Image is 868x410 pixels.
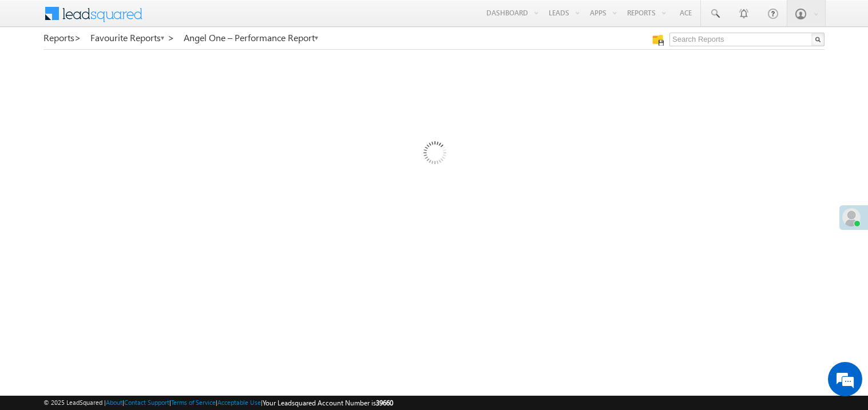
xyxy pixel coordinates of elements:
[263,399,393,407] span: Your Leadsquared Account Number is
[43,397,393,408] span: © 2025 LeadSquared | | | | |
[74,31,81,44] span: >
[376,399,393,407] span: 39660
[90,33,175,43] a: Favourite Reports >
[184,33,319,43] a: Angel One – Performance Report
[124,399,169,406] a: Contact Support
[375,95,493,214] img: Loading...
[217,399,261,406] a: Acceptable Use
[669,33,825,46] input: Search Reports
[171,399,216,406] a: Terms of Service
[43,33,81,43] a: Reports>
[168,31,175,44] span: >
[652,34,664,46] img: Manage all your saved reports!
[106,399,122,406] a: About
